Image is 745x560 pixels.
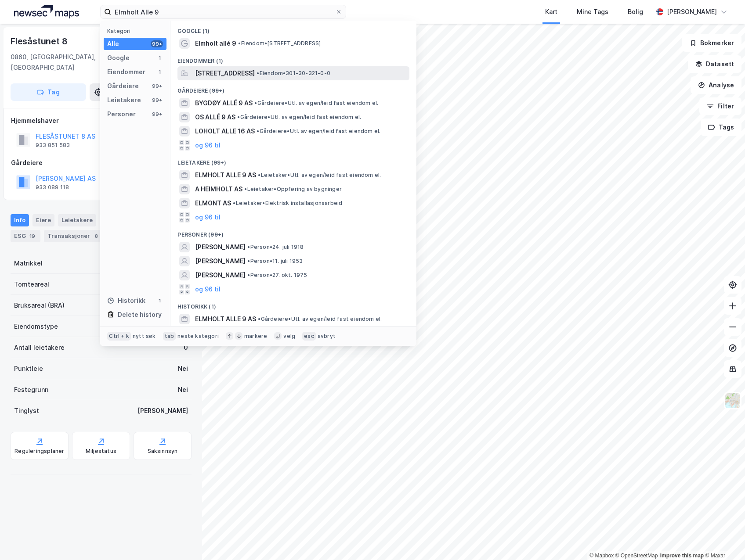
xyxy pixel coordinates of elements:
[667,7,717,17] div: [PERSON_NAME]
[195,212,221,223] button: og 96 til
[195,284,221,294] button: og 96 til
[195,38,236,49] span: Elmholt allé 9
[170,152,416,168] div: Leietakere (99+)
[195,112,235,122] span: OS ALLÉ 9 AS
[318,333,336,340] div: avbryt
[195,256,246,266] span: [PERSON_NAME]
[589,553,614,559] a: Mapbox
[14,279,49,290] div: Tomteareal
[170,50,416,66] div: Eiendommer (1)
[107,28,166,34] div: Kategori
[258,316,260,322] span: •
[107,67,145,77] div: Eiendommer
[92,232,101,241] div: 8
[177,333,219,340] div: neste kategori
[244,333,267,340] div: markere
[14,258,43,269] div: Matrikkel
[724,392,741,409] img: Z
[133,333,156,340] div: nytt søk
[258,172,260,178] span: •
[699,97,741,115] button: Filter
[170,296,416,312] div: Historikk (1)
[247,244,304,251] span: Person • 24. juli 1918
[178,384,188,395] div: Nei
[107,332,131,341] div: Ctrl + k
[111,5,335,18] input: Søk på adresse, matrikkel, gårdeiere, leietakere eller personer
[195,270,246,280] span: [PERSON_NAME]
[233,200,235,206] span: •
[244,186,342,193] span: Leietaker • Oppføring av bygninger
[14,448,64,455] div: Reguleringsplaner
[151,83,163,90] div: 99+
[11,34,69,48] div: Flesåstunet 8
[244,186,247,192] span: •
[577,7,608,17] div: Mine Tags
[257,128,380,135] span: Gårdeiere • Utl. av egen/leid fast eiendom el.
[151,97,163,104] div: 99+
[545,7,557,17] div: Kart
[11,52,125,73] div: 0860, [GEOGRAPHIC_DATA], [GEOGRAPHIC_DATA]
[118,309,162,320] div: Delete history
[238,40,321,47] span: Eiendom • [STREET_ADDRESS]
[100,214,133,226] div: Datasett
[156,54,163,61] div: 1
[44,230,104,242] div: Transaksjoner
[691,76,741,94] button: Analyse
[107,39,119,49] div: Alle
[156,68,163,75] div: 1
[195,98,253,108] span: BYGDØY ALLÉ 9 AS
[615,553,658,559] a: OpenStreetMap
[86,448,116,455] div: Miljøstatus
[302,332,316,341] div: esc
[14,5,79,18] img: logo.a4113a55bc3d86da70a041830d287a7e.svg
[247,258,250,264] span: •
[195,314,256,324] span: ELMHOLT ALLE 9 AS
[107,53,130,63] div: Google
[170,224,416,240] div: Personer (99+)
[701,118,741,136] button: Tags
[195,68,255,79] span: [STREET_ADDRESS]
[247,272,307,279] span: Person • 27. okt. 1975
[257,70,330,77] span: Eiendom • 301-30-321-0-0
[247,272,250,278] span: •
[14,363,43,374] div: Punktleie
[107,95,141,105] div: Leietakere
[258,316,382,323] span: Gårdeiere • Utl. av egen/leid fast eiendom el.
[254,100,378,107] span: Gårdeiere • Utl. av egen/leid fast eiendom el.
[195,198,231,208] span: ELMONT AS
[151,111,163,118] div: 99+
[28,232,37,241] div: 19
[257,128,259,134] span: •
[258,172,381,179] span: Leietaker • Utl. av egen/leid fast eiendom el.
[107,295,145,306] div: Historikk
[14,321,58,332] div: Eiendomstype
[14,300,65,311] div: Bruksareal (BRA)
[11,158,191,168] div: Gårdeiere
[156,297,163,304] div: 1
[195,140,221,151] button: og 96 til
[11,83,86,101] button: Tag
[14,384,48,395] div: Festegrunn
[237,114,240,120] span: •
[682,34,741,52] button: Bokmerker
[137,406,188,416] div: [PERSON_NAME]
[628,7,643,17] div: Bolig
[33,214,54,226] div: Eiere
[178,363,188,374] div: Nei
[36,142,70,149] div: 933 851 583
[254,100,257,106] span: •
[36,184,69,191] div: 933 089 118
[688,55,741,73] button: Datasett
[195,126,255,136] span: LOHOLT ALLE 16 AS
[14,342,65,353] div: Antall leietakere
[660,553,704,559] a: Improve this map
[58,214,96,226] div: Leietakere
[11,214,29,226] div: Info
[148,448,178,455] div: Saksinnsyn
[170,21,416,36] div: Google (1)
[151,40,163,47] div: 99+
[247,244,250,250] span: •
[238,40,241,47] span: •
[195,170,256,180] span: ELMHOLT ALLE 9 AS
[107,109,136,119] div: Personer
